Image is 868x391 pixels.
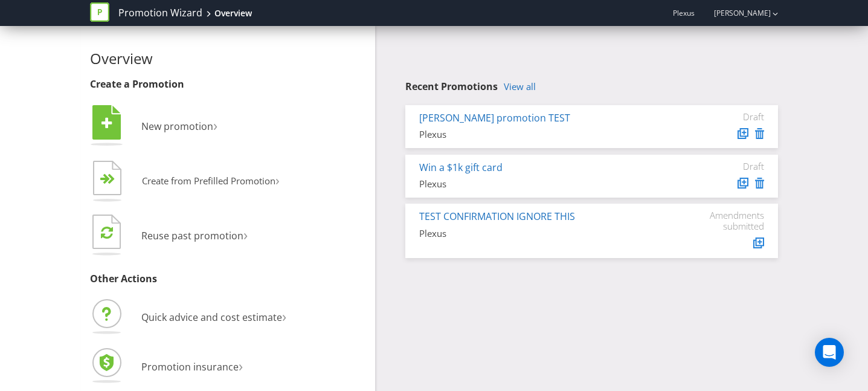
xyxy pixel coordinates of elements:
a: View all [504,82,536,92]
span: Recent Promotions [405,80,498,93]
div: Draft [692,161,764,172]
div: Amendments submitted [692,210,764,231]
span: Plexus [673,8,695,18]
a: Promotion insurance› [90,360,243,373]
div: Open Intercom Messenger [815,338,844,367]
span: › [282,306,286,326]
tspan:  [108,173,115,185]
a: Win a $1k gift card [419,161,503,174]
span: Promotion insurance [141,360,239,373]
div: Plexus [419,178,674,190]
tspan:  [101,117,112,130]
span: › [275,170,280,189]
h3: Create a Promotion [90,79,367,90]
span: › [239,355,243,375]
span: Create from Prefilled Promotion [142,175,275,187]
h3: Other Actions [90,274,367,285]
span: › [243,224,248,244]
span: Reuse past promotion [141,229,243,242]
span: › [213,115,217,135]
a: [PERSON_NAME] promotion TEST [419,111,570,124]
div: Overview [214,7,252,19]
a: Quick advice and cost estimate› [90,311,286,324]
a: [PERSON_NAME] [702,8,771,18]
div: Plexus [419,128,674,141]
tspan:  [101,225,113,239]
a: TEST CONFIRMATION IGNORE THIS [419,210,575,223]
div: Draft [692,111,764,122]
div: Plexus [419,227,674,240]
span: Quick advice and cost estimate [141,311,282,324]
span: New promotion [141,120,213,133]
button: Create from Prefilled Promotion› [90,158,280,206]
h2: Overview [90,51,367,66]
a: Promotion Wizard [118,6,202,20]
